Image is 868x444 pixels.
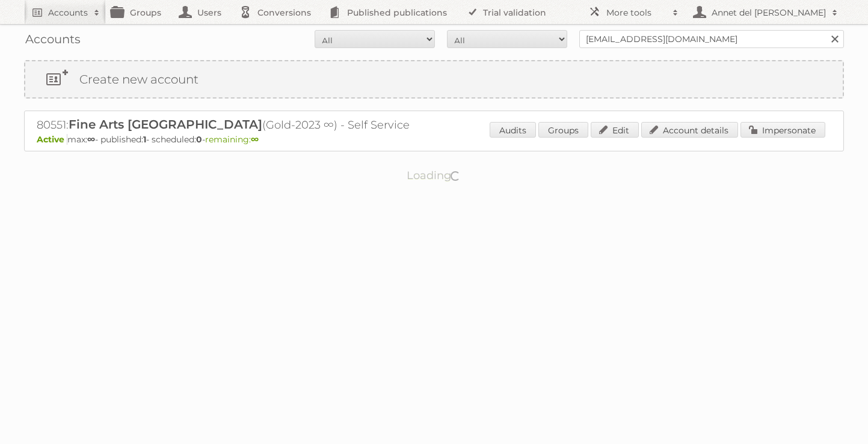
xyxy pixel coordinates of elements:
span: Active [37,134,67,145]
span: remaining: [205,134,259,145]
a: Groups [538,122,588,138]
h2: 80551: (Gold-2023 ∞) - Self Service [37,117,458,133]
a: Account details [641,122,738,138]
strong: ∞ [87,134,95,145]
h2: Accounts [48,7,88,19]
p: Loading [369,163,499,187]
a: Impersonate [740,122,825,138]
a: Create new account [25,61,843,97]
a: Audits [490,122,536,138]
strong: 1 [143,134,146,145]
p: max: - published: - scheduled: - [37,134,831,145]
span: Fine Arts [GEOGRAPHIC_DATA] [69,117,262,132]
h2: More tools [606,7,666,19]
h2: Annet del [PERSON_NAME] [709,7,826,19]
strong: ∞ [251,134,259,145]
a: Edit [591,122,639,138]
strong: 0 [196,134,202,145]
